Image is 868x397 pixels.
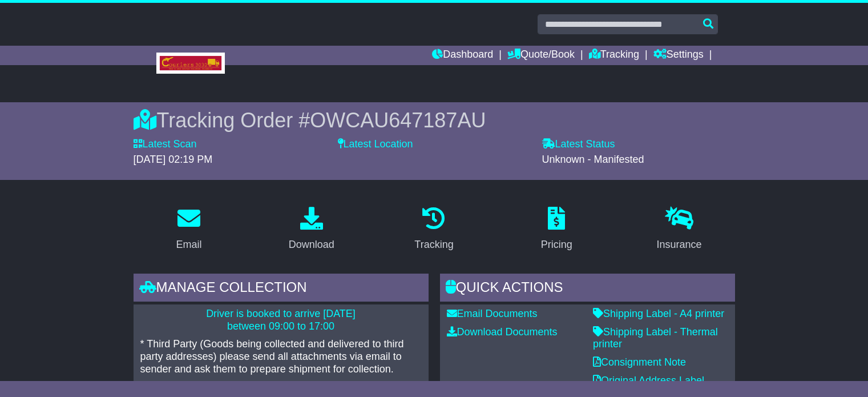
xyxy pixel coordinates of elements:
[140,338,422,375] p: * Third Party (Goods being collected and delivered to third party addresses) please send all atta...
[310,109,486,132] span: OWCAU647187AU
[338,138,413,151] label: Latest Location
[542,154,644,165] span: Unknown - Manifested
[134,138,197,151] label: Latest Scan
[432,46,493,65] a: Dashboard
[649,203,709,256] a: Insurance
[440,274,735,304] div: Quick Actions
[414,237,453,252] div: Tracking
[653,46,704,65] a: Settings
[593,326,718,350] a: Shipping Label - Thermal printer
[289,237,334,252] div: Download
[593,375,704,386] a: Original Address Label
[541,237,572,252] div: Pricing
[593,308,724,319] a: Shipping Label - A4 printer
[168,203,209,256] a: Email
[134,274,429,304] div: Manage collection
[140,308,422,332] p: Driver is booked to arrive [DATE] between 09:00 to 17:00
[447,308,538,319] a: Email Documents
[134,108,735,133] div: Tracking Order #
[657,237,702,252] div: Insurance
[507,46,575,65] a: Quote/Book
[593,356,686,368] a: Consignment Note
[407,203,461,256] a: Tracking
[542,138,615,151] label: Latest Status
[447,326,558,338] a: Download Documents
[589,46,639,65] a: Tracking
[134,154,213,165] span: [DATE] 02:19 PM
[534,203,580,256] a: Pricing
[281,203,342,256] a: Download
[176,237,201,252] div: Email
